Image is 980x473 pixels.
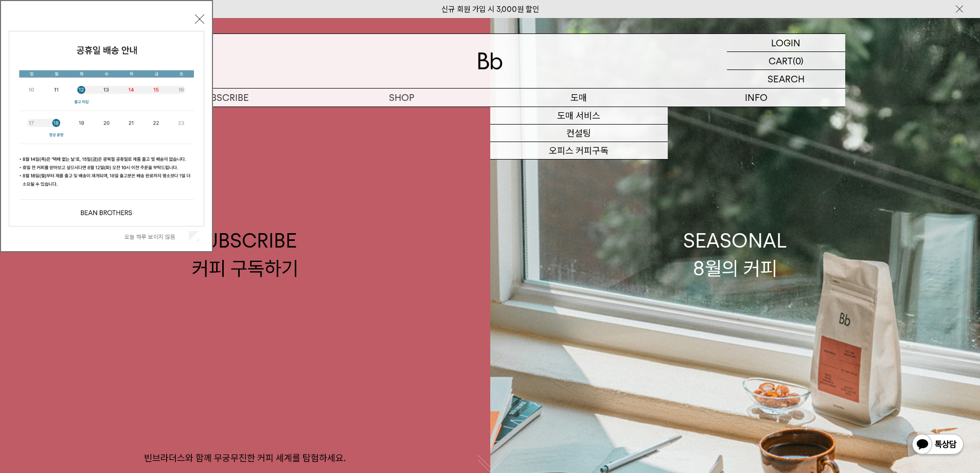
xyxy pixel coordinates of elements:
[490,142,668,160] a: 오피스 커피구독
[668,89,845,107] p: INFO
[911,433,965,458] img: 카카오톡 채널 1:1 채팅 버튼
[135,89,313,107] a: SUBSCRIBE
[769,52,793,69] p: CART
[124,233,187,240] label: 오늘 하루 보이지 않음
[441,5,539,14] a: 신규 회원 가입 시 3,000원 할인
[9,31,204,226] img: cb63d4bbb2e6550c365f227fdc69b27f_113810.jpg
[192,227,298,282] div: SUBSCRIBE 커피 구독하기
[793,52,804,69] p: (0)
[490,89,668,107] p: 도매
[313,89,490,107] a: SHOP
[768,70,805,88] p: SEARCH
[727,34,845,52] a: LOGIN
[683,227,787,282] div: SEASONAL 8월의 커피
[478,52,503,69] img: 로고
[195,14,204,24] button: 닫기
[490,125,668,142] a: 컨설팅
[771,34,800,51] p: LOGIN
[727,52,845,70] a: CART (0)
[490,107,668,125] a: 도매 서비스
